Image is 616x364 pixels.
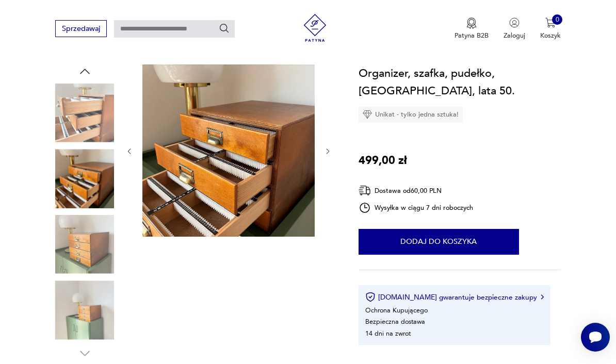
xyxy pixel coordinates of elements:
button: [DOMAIN_NAME] gwarantuje bezpieczne zakupy [365,292,543,302]
li: Ochrona Kupującego [365,306,428,315]
img: Patyna - sklep z meblami i dekoracjami vintage [298,14,332,42]
button: Zaloguj [504,18,525,40]
img: Ikona medalu [466,18,477,29]
img: Zdjęcie produktu Organizer, szafka, pudełko, Niemcy, lata 50. [55,215,114,274]
li: 14 dni na zwrot [365,329,411,338]
img: Ikona certyfikatu [365,292,376,302]
p: Zaloguj [504,31,525,40]
img: Ikona diamentu [363,110,372,119]
p: 499,00 zł [359,152,407,169]
img: Ikona dostawy [359,184,371,197]
li: Bezpieczna dostawa [365,317,425,326]
div: Dostawa od 60,00 PLN [359,184,473,197]
img: Zdjęcie produktu Organizer, szafka, pudełko, Niemcy, lata 50. [55,280,114,339]
img: Zdjęcie produktu Organizer, szafka, pudełko, Niemcy, lata 50. [55,149,114,208]
p: Patyna B2B [455,31,489,40]
button: Sprzedawaj [55,20,106,37]
button: 0Koszyk [540,18,561,40]
h1: Organizer, szafka, pudełko, [GEOGRAPHIC_DATA], lata 50. [359,64,561,100]
iframe: Smartsupp widget button [581,323,610,352]
img: Zdjęcie produktu Organizer, szafka, pudełko, Niemcy, lata 50. [55,84,114,142]
div: Wysyłka w ciągu 7 dni roboczych [359,202,473,214]
img: Ikona koszyka [545,18,556,28]
button: Szukaj [219,23,230,34]
div: 0 [552,14,562,25]
img: Zdjęcie produktu Organizer, szafka, pudełko, Niemcy, lata 50. [142,64,315,237]
p: Koszyk [540,31,561,40]
a: Sprzedawaj [55,26,106,32]
img: Ikonka użytkownika [509,18,520,28]
button: Patyna B2B [455,18,489,40]
img: Ikona strzałki w prawo [541,294,544,300]
a: Ikona medaluPatyna B2B [455,18,489,40]
div: Unikat - tylko jedna sztuka! [359,107,463,122]
button: Dodaj do koszyka [359,229,519,255]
